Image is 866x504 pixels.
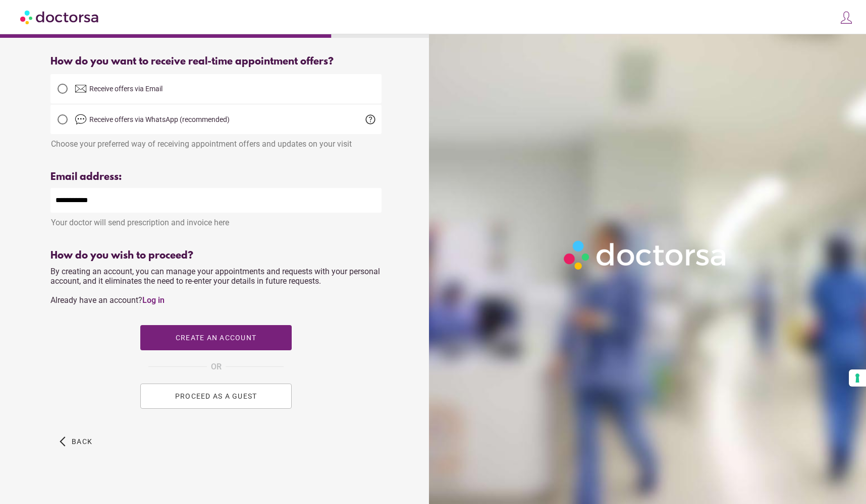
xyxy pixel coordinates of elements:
img: icons8-customer-100.png [839,11,853,25]
img: Logo-Doctorsa-trans-White-partial-flat.png [559,236,732,274]
img: email [75,83,87,95]
button: arrow_back_ios Back [56,429,96,454]
span: OR [211,360,222,373]
div: How do you want to receive real-time appointment offers? [50,56,382,68]
div: Choose your preferred way of receiving appointment offers and updates on your visit [50,134,382,149]
button: Your consent preferences for tracking technologies [849,369,866,387]
div: Email address: [50,171,382,183]
span: Create an account [176,334,256,342]
span: help [364,113,376,125]
span: Back [72,437,92,446]
span: Receive offers via WhatsApp (recommended) [89,115,230,123]
div: Your doctor will send prescription and invoice here [50,213,382,227]
img: Doctorsa.com [20,6,100,28]
span: By creating an account, you can manage your appointments and requests with your personal account,... [50,267,380,305]
div: How do you wish to proceed? [50,250,382,262]
button: Create an account [140,325,292,350]
span: Receive offers via Email [89,85,163,93]
img: chat [75,113,87,125]
span: PROCEED AS A GUEST [175,392,257,400]
button: PROCEED AS A GUEST [140,384,292,409]
a: Log in [142,295,165,305]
